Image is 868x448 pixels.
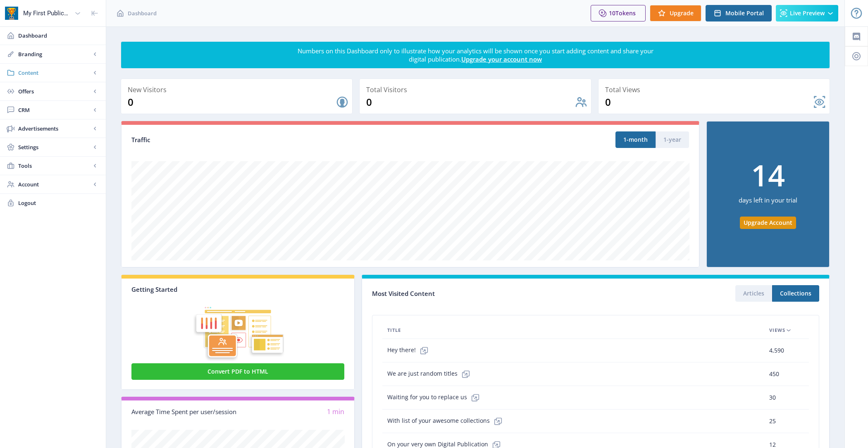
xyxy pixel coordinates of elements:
div: 0 [605,95,813,109]
span: Branding [18,50,91,58]
div: 0 [128,95,336,109]
div: My First Publication [23,4,71,22]
div: Numbers on this Dashboard only to illustrate how your analytics will be shown once you start addi... [297,47,654,63]
span: 4,590 [769,346,784,355]
span: Live Preview [790,10,825,17]
button: Collections [772,285,819,302]
a: Upgrade your account now [461,55,542,63]
span: Logout [18,199,99,207]
button: 1-year [656,131,689,148]
button: 10Tokens [591,5,646,21]
span: 25 [769,416,776,426]
span: Tokens [615,9,636,17]
span: Dashboard [128,9,157,17]
span: Tools [18,162,91,170]
div: Most Visited Content [372,287,596,300]
div: Total Views [605,84,826,95]
button: Mobile Portal [706,5,772,21]
button: 1-month [615,131,656,148]
span: Views [769,325,785,335]
span: Account [18,180,91,188]
span: Upgrade [670,10,694,17]
div: 1 min [238,407,345,417]
span: 450 [769,369,779,379]
div: 14 [751,160,785,190]
button: Upgrade Account [740,217,796,229]
span: Dashboard [18,31,99,40]
span: Content [18,69,91,77]
span: Hey there! [387,342,432,359]
span: Title [387,325,401,335]
div: days left in your trial [739,190,797,217]
button: Articles [735,285,772,302]
div: Traffic [131,135,410,145]
img: app-icon.png [5,7,18,20]
div: New Visitors [128,84,349,95]
span: Advertisements [18,124,91,133]
div: Total Visitors [366,84,587,95]
span: 30 [769,393,776,403]
span: We are just random titles [387,366,474,382]
span: CRM [18,106,91,114]
button: Live Preview [776,5,838,21]
div: Getting Started [131,285,344,293]
button: Upgrade [650,5,701,21]
div: Average Time Spent per user/session [131,407,238,417]
span: With list of your awesome collections [387,413,506,429]
img: graphic [131,293,344,362]
span: Waiting for you to replace us [387,389,484,406]
div: 0 [366,95,574,109]
button: Convert PDF to HTML [131,363,344,380]
span: Offers [18,87,91,95]
span: Mobile Portal [725,10,764,17]
span: Settings [18,143,91,151]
